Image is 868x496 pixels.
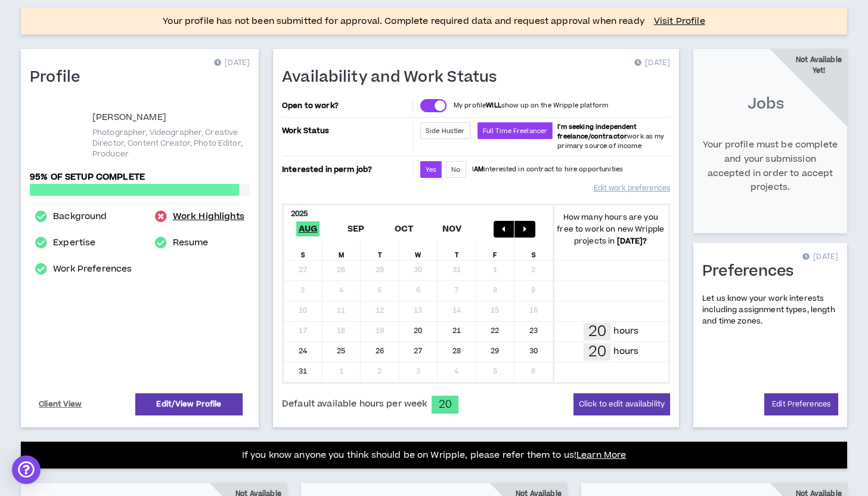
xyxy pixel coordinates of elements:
[613,345,638,358] p: hours
[454,101,608,110] p: My profile show up on the Wripple platform
[440,221,464,236] span: Nov
[486,101,501,110] strong: WILL
[53,210,107,224] a: Background
[282,398,427,411] span: Default available hours per week
[92,110,166,125] p: [PERSON_NAME]
[474,165,483,174] strong: AM
[594,178,670,199] a: Edit work preferences
[392,221,416,236] span: Oct
[576,449,626,461] a: Learn More
[472,165,624,174] p: I interested in contract to hire opportunities
[654,16,705,27] a: Visit Profile
[557,122,664,150] span: work as my primary source of income
[323,242,361,260] div: M
[282,101,410,110] p: Open to work?
[291,208,308,219] b: 2025
[514,242,553,260] div: S
[451,165,460,174] span: No
[476,242,515,260] div: F
[296,221,320,236] span: Aug
[135,393,243,415] a: Edit/View Profile
[617,236,647,247] b: [DATE] ?
[173,210,244,224] a: Work Highlights
[37,394,84,415] a: Client View
[12,455,41,484] div: Open Intercom Messenger
[242,448,627,463] p: If you know anyone you think should be on Wripple, please refer them to us!
[399,242,438,260] div: W
[284,242,323,260] div: S
[282,161,410,178] p: Interested in perm job?
[92,127,250,159] p: Photographer, Videographer, Creative Director, Content Creator, Photo Editor, Producer
[613,325,638,338] p: hours
[573,393,670,415] button: Click to edit availability
[53,262,132,276] a: Work Preferences
[557,122,637,141] b: I'm seeking independent freelance/contractor
[53,236,95,250] a: Expertise
[553,211,669,247] p: How many hours are you free to work on new Wripple projects in
[426,165,436,174] span: Yes
[345,221,367,236] span: Sep
[282,122,410,139] p: Work Status
[30,108,83,162] div: John W.
[634,57,670,69] p: [DATE]
[764,393,838,415] a: Edit Preferences
[282,68,506,87] h1: Availability and Work Status
[426,127,465,135] span: Side Hustler
[30,68,89,87] h1: Profile
[30,171,250,184] p: 95% of setup complete
[438,242,476,260] div: T
[163,14,644,29] p: Your profile has not been submitted for approval. Complete required data and request approval whe...
[361,242,399,260] div: T
[802,251,838,263] p: [DATE]
[173,236,209,250] a: Resume
[702,262,803,281] h1: Preferences
[214,57,250,69] p: [DATE]
[702,293,838,328] p: Let us know your work interests including assignment types, length and time zones.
